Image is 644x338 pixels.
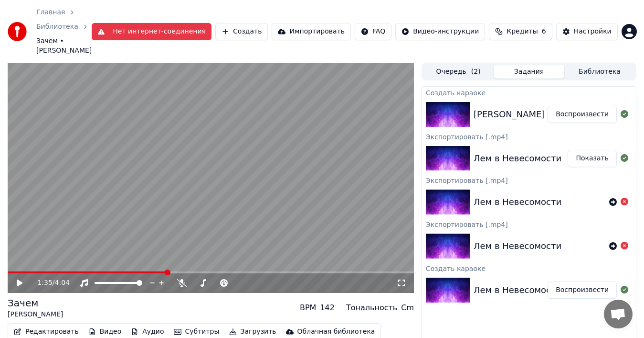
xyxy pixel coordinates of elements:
button: Воспроизвести [548,106,617,123]
button: Создать [215,23,268,40]
button: Воспроизвести [548,282,617,299]
div: Создать караоке [422,87,636,98]
div: Зачем [8,296,63,310]
span: 6 [542,27,546,36]
button: Нет интернет-соединения [92,23,211,40]
div: Лем в Невесомости [474,195,561,209]
div: BPM [300,302,316,314]
a: Главная [36,8,65,17]
nav: breadcrumb [36,8,92,56]
button: Показать [568,150,617,167]
div: Экспортировать [.mp4] [422,174,636,186]
button: Очередь [423,65,494,79]
button: Видео-инструкции [395,23,485,40]
button: Кредиты6 [489,23,552,40]
div: Настройки [574,27,612,36]
div: [PERSON_NAME] [8,310,63,319]
div: Лем в Невесомости [474,152,561,165]
div: Тональность [346,302,397,314]
div: Cm [401,302,414,314]
button: FAQ [355,23,391,40]
span: 4:04 [55,278,70,288]
div: Создать караоке [422,262,636,274]
div: [PERSON_NAME] зачем [474,108,574,121]
span: 1:35 [37,278,52,288]
div: Лем в Невесомости [474,239,561,253]
div: Открытый чат [604,300,633,328]
a: Библиотека [36,22,78,32]
button: Задания [494,65,564,79]
span: ( 2 ) [471,67,481,77]
span: Зачем • [PERSON_NAME] [36,36,92,56]
button: Настройки [556,23,618,40]
div: Экспортировать [.mp4] [422,218,636,230]
img: youka [8,22,27,41]
button: Библиотека [564,65,635,79]
div: 142 [320,302,335,314]
div: Облачная библиотека [297,327,375,337]
div: Экспортировать [.mp4] [422,131,636,142]
div: Лем в Невесомости [474,283,561,297]
button: Импортировать [272,23,351,40]
div: / [37,278,60,288]
span: Кредиты [507,27,538,36]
